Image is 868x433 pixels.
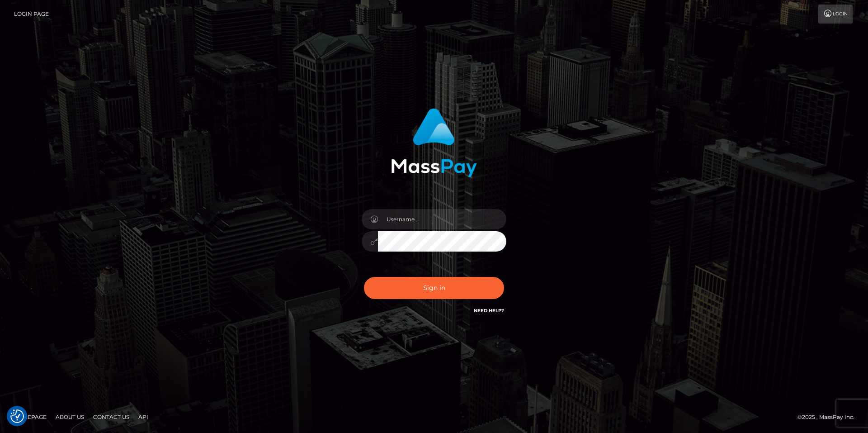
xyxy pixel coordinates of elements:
[135,410,152,424] a: API
[14,5,49,24] a: Login Page
[10,409,24,423] button: Consent Preferences
[10,409,24,423] img: Revisit consent button
[90,410,133,424] a: Contact Us
[378,209,506,229] input: Username...
[391,108,477,177] img: MassPay Login
[364,277,504,299] button: Sign in
[10,410,50,424] a: Homepage
[818,5,853,24] a: Login
[797,412,861,422] div: © 2025 , MassPay Inc.
[474,308,504,314] a: Need Help?
[52,410,88,424] a: About Us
